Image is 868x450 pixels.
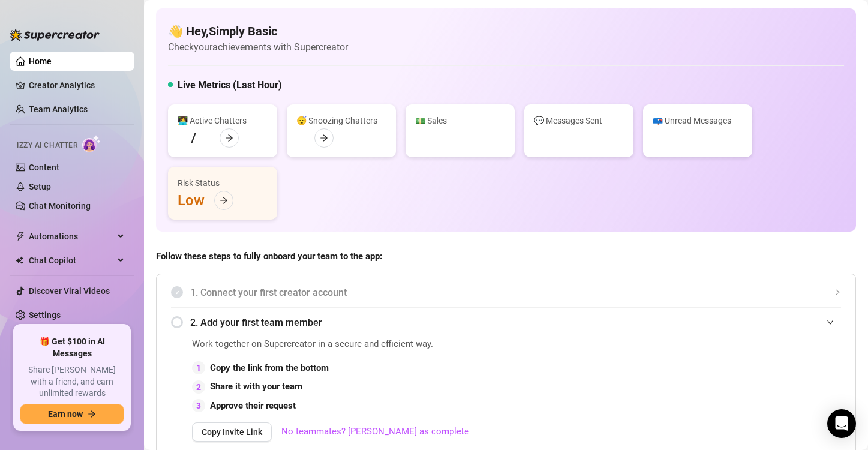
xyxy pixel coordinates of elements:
[168,40,348,55] article: Check your achievements with Supercreator
[20,404,124,424] button: Earn nowarrow-right
[220,196,228,205] span: arrow-right
[534,114,624,127] div: 💬 Messages Sent
[210,362,329,373] strong: Copy the link from the bottom
[320,134,328,142] span: arrow-right
[20,364,124,400] span: Share [PERSON_NAME] with a friend, and earn unlimited rewards
[192,422,272,442] button: Copy Invite Link
[29,104,88,114] a: Team Analytics
[20,336,124,359] span: 🎁 Get $100 in AI Messages
[178,114,268,127] div: 👩‍💻 Active Chatters
[17,140,77,151] span: Izzy AI Chatter
[210,381,302,392] strong: Share it with your team
[171,278,841,307] div: 1. Connect your first creator account
[827,319,834,326] span: expanded
[415,114,505,127] div: 💵 Sales
[88,410,96,418] span: arrow-right
[168,23,348,40] h4: 👋 Hey, Simply Basic
[827,409,856,438] div: Open Intercom Messenger
[296,114,386,127] div: 😴 Snoozing Chatters
[29,76,125,95] a: Creator Analytics
[171,308,841,337] div: 2. Add your first team member
[29,227,114,246] span: Automations
[29,182,51,191] a: Setup
[82,135,101,152] img: AI Chatter
[190,285,841,300] span: 1. Connect your first creator account
[29,251,114,270] span: Chat Copilot
[178,78,282,92] h5: Live Metrics (Last Hour)
[281,425,469,439] a: No teammates? [PERSON_NAME] as complete
[190,315,841,330] span: 2. Add your first team member
[834,289,841,296] span: collapsed
[192,380,205,394] div: 2
[225,134,233,142] span: arrow-right
[178,176,268,190] div: Risk Status
[653,114,743,127] div: 📪 Unread Messages
[10,29,100,41] img: logo-BBDzfeDw.svg
[29,163,59,172] a: Content
[210,400,296,411] strong: Approve their request
[16,232,25,241] span: thunderbolt
[29,310,61,320] a: Settings
[192,361,205,374] div: 1
[192,399,205,412] div: 3
[202,427,262,437] span: Copy Invite Link
[192,337,571,352] span: Work together on Supercreator in a secure and efficient way.
[29,56,52,66] a: Home
[29,201,91,211] a: Chat Monitoring
[48,409,83,419] span: Earn now
[156,251,382,262] strong: Follow these steps to fully onboard your team to the app:
[29,286,110,296] a: Discover Viral Videos
[16,256,23,265] img: Chat Copilot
